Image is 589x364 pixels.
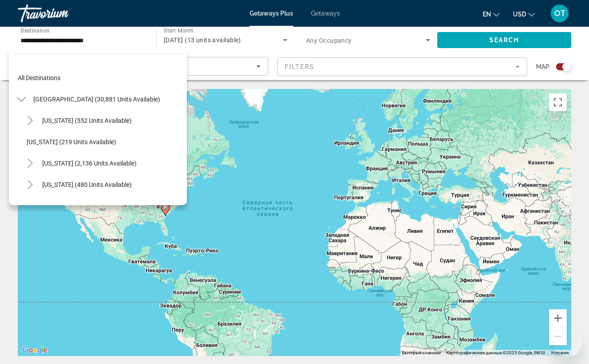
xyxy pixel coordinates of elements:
mat-select: Sort by [25,61,261,72]
a: Travorium [18,2,107,25]
button: [GEOGRAPHIC_DATA] (30,881 units available) [29,91,165,107]
button: Включить полноэкранный режим [549,93,567,111]
button: Toggle Colorado (480 units available) [22,177,38,193]
span: Search [489,36,520,44]
span: Any Occupancy [306,37,352,44]
span: en [483,11,491,18]
span: [US_STATE] (552 units available) [42,117,132,124]
button: [US_STATE] (552 units available) [38,113,136,129]
button: Toggle Florida (5,450 units available) [22,198,38,214]
span: USD [513,11,526,18]
span: [US_STATE] (219 units available) [27,138,116,146]
span: Destination [20,27,49,33]
button: Быстрые клавиши [402,350,441,356]
button: Увеличить [549,309,567,327]
button: Change currency [513,8,535,20]
button: [US_STATE] (219 units available) [22,134,187,150]
span: Start Month [164,28,194,34]
button: [US_STATE] (480 units available) [38,177,136,193]
button: [US_STATE] (2,136 units available) [38,155,141,171]
span: All destinations [18,74,61,81]
span: [US_STATE] (480 units available) [42,181,132,188]
a: Getaways [311,10,340,17]
span: [US_STATE] (2,136 units available) [42,160,137,167]
a: Условия (ссылка откроется в новой вкладке) [551,350,569,355]
button: Search [437,32,571,48]
a: Getaways Plus [250,10,293,17]
span: Map [536,61,549,73]
span: [DATE] (13 units available) [164,36,241,44]
button: Toggle California (2,136 units available) [22,156,38,171]
span: [GEOGRAPHIC_DATA] (30,881 units available) [33,96,160,103]
span: OT [554,9,565,18]
button: [US_STATE] (5,450 units available) [38,198,141,214]
span: Картографические данные ©2025 Google, INEGI [446,350,545,355]
button: Toggle Arizona (552 units available) [22,113,38,129]
button: Filter [277,57,528,77]
a: Открыть эту область в Google Картах (в новом окне) [20,344,49,356]
img: Google [20,344,49,356]
button: Уменьшить [549,328,567,345]
button: User Menu [548,4,571,23]
button: Change language [483,8,500,20]
button: All destinations [13,70,187,86]
iframe: Кнопка запуска окна обмена сообщениями [553,328,582,357]
button: Toggle United States (30,881 units available) [13,92,29,107]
